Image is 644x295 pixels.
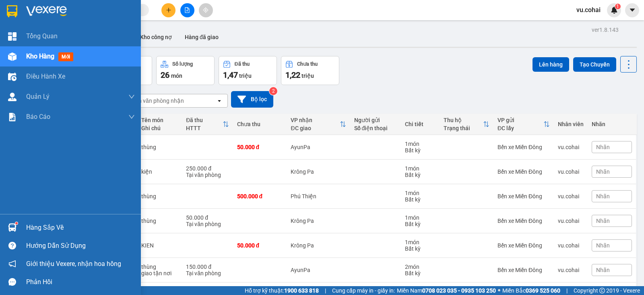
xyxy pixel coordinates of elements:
[172,61,193,67] div: Số lượng
[354,125,397,131] div: Số điện thoại
[26,52,54,60] span: Kho hàng
[332,286,395,295] span: Cung cấp máy in - giấy in:
[8,223,17,232] img: warehouse-icon
[592,25,619,34] div: ver 1.8.143
[566,286,568,295] span: |
[203,7,208,13] span: aim
[245,286,319,295] span: Hỗ trợ kỹ thuật:
[128,114,135,120] span: down
[161,3,175,17] button: plus
[231,91,273,108] button: Bộ lọc
[291,242,346,249] div: Krông Pa
[141,193,178,199] div: thùng
[405,264,436,270] div: 2 món
[497,242,550,249] div: Bến xe Miền Đông
[558,242,584,249] div: vu.cohai
[291,218,346,224] div: Krông Pa
[493,114,554,135] th: Toggle SortBy
[397,286,496,295] span: Miền Nam
[497,267,550,273] div: Bến xe Miền Đông
[405,172,436,178] div: Bất kỳ
[186,165,229,172] div: 250.000 đ
[596,242,610,249] span: Nhãn
[291,168,346,175] div: Krông Pa
[405,245,436,252] div: Bất kỳ
[405,121,436,127] div: Chi tiết
[26,31,58,41] span: Tổng Quan
[186,172,229,178] div: Tại văn phòng
[237,193,283,199] div: 500.000 đ
[186,214,229,221] div: 50.000 đ
[444,125,483,131] div: Trạng thái
[291,125,339,131] div: ĐC giao
[8,113,17,121] img: solution-icon
[573,57,616,72] button: Tạo Chuyến
[184,7,190,13] span: file-add
[141,218,178,224] div: thùng
[178,27,225,47] button: Hàng đã giao
[8,242,16,249] span: question-circle
[405,270,436,276] div: Bất kỳ
[497,117,543,123] div: VP gửi
[615,4,621,9] sup: 1
[219,56,277,85] button: Đã thu1,47 triệu
[199,3,213,17] button: aim
[26,222,135,234] div: Hàng sắp về
[8,52,17,61] img: warehouse-icon
[216,98,223,104] svg: open
[444,117,483,123] div: Thu hộ
[8,260,16,268] span: notification
[558,144,584,150] div: vu.cohai
[235,61,250,67] div: Đã thu
[8,73,17,81] img: warehouse-icon
[285,70,300,80] span: 1,22
[611,6,618,14] img: icon-new-feature
[284,287,319,294] strong: 1900 633 818
[26,91,50,102] span: Quản Lý
[8,93,17,101] img: warehouse-icon
[502,286,560,295] span: Miền Bắc
[237,121,283,127] div: Chưa thu
[186,264,229,270] div: 150.000 đ
[558,168,584,175] div: vu.cohai
[570,5,607,15] span: vu.cohai
[291,267,346,273] div: AyunPa
[297,61,318,67] div: Chưa thu
[26,276,135,288] div: Phản hồi
[186,117,222,123] div: Đã thu
[405,214,436,221] div: 1 món
[301,73,314,79] span: triệu
[141,264,178,270] div: thùng
[405,141,436,147] div: 1 món
[141,168,178,175] div: kiện
[291,193,346,199] div: Phú Thiện
[526,287,560,294] strong: 0369 525 060
[440,114,493,135] th: Toggle SortBy
[58,52,73,61] span: mới
[422,287,496,294] strong: 0708 023 035 - 0935 103 250
[405,190,436,196] div: 1 món
[128,97,184,105] div: Chọn văn phòng nhận
[134,27,178,47] button: Kho công nợ
[405,221,436,227] div: Bất kỳ
[15,222,18,224] sup: 1
[128,93,135,100] span: down
[599,288,605,293] span: copyright
[26,259,121,269] span: Giới thiệu Vexere, nhận hoa hồng
[141,117,178,123] div: Tên món
[186,221,229,227] div: Tại văn phòng
[269,87,277,95] sup: 2
[354,117,397,123] div: Người gửi
[237,242,283,249] div: 50.000 đ
[186,270,229,276] div: Tại văn phòng
[558,121,584,127] div: Nhân viên
[26,240,135,252] div: Hướng dẫn sử dụng
[8,278,16,286] span: message
[405,239,436,245] div: 1 món
[8,32,17,41] img: dashboard-icon
[558,193,584,199] div: vu.cohai
[497,144,550,150] div: Bến xe Miền Đông
[166,7,171,13] span: plus
[497,193,550,199] div: Bến xe Miền Đông
[223,70,238,80] span: 1,47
